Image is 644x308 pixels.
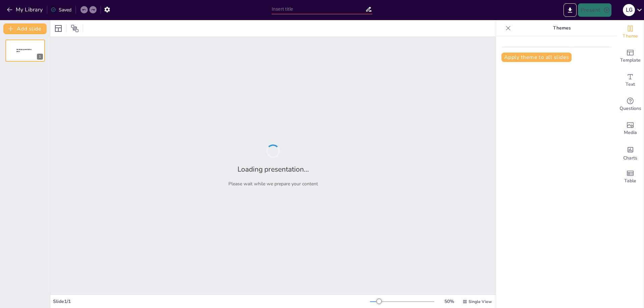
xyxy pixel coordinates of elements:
button: My Library [5,4,46,15]
button: Apply theme to all slides [501,53,572,62]
div: Add a table [617,165,644,189]
button: L g [623,3,635,17]
div: Add text boxes [617,68,644,93]
div: Add ready made slides [617,44,644,68]
span: Media [624,129,637,136]
button: Present [578,3,611,17]
button: Export to PowerPoint [563,3,577,17]
div: Get real-time input from your audience [617,93,644,117]
p: Please wait while we prepare your content [228,181,318,187]
div: 1 [37,54,43,60]
span: Template [620,57,641,64]
span: Single View [469,299,492,304]
span: Questions [620,105,641,112]
button: Add slide [3,23,47,34]
span: Sendsteps presentation editor [16,49,32,52]
div: Change the overall theme [617,20,644,44]
span: Table [624,177,636,185]
input: Insert title [272,4,365,14]
div: 50 % [441,298,457,305]
span: Text [626,81,635,88]
div: L g [623,4,635,16]
div: Slide 1 / 1 [53,298,370,305]
div: 1 [5,40,45,62]
span: Position [71,24,79,33]
span: Theme [623,33,638,40]
div: Layout [53,23,64,34]
p: Themes [514,20,610,36]
h2: Loading presentation... [237,165,309,174]
div: Add charts and graphs [617,141,644,165]
div: Saved [51,7,71,13]
div: Add images, graphics, shapes or video [617,117,644,141]
span: Charts [623,155,637,162]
